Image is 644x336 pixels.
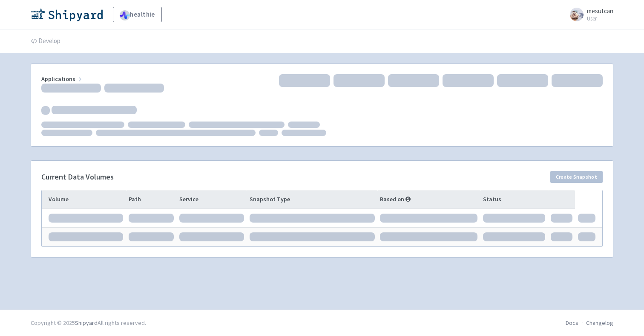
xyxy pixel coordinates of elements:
a: Docs [566,319,578,327]
th: Path [126,190,177,209]
th: Status [480,190,548,209]
a: Shipyard [75,319,98,327]
a: healthie [113,7,162,22]
a: Changelog [586,319,613,327]
button: Create Snapshot [550,171,603,183]
th: Service [177,190,247,209]
small: User [587,16,613,21]
a: mesutcan User [565,8,613,21]
div: Copyright © 2025 All rights reserved. [31,319,146,327]
img: Shipyard logo [31,8,103,21]
span: mesutcan [587,7,613,15]
th: Based on [377,190,480,209]
th: Snapshot Type [247,190,377,209]
a: Develop [31,29,60,53]
th: Volume [42,190,126,209]
span: Applications [41,75,83,83]
h4: Current Data Volumes [41,173,114,181]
